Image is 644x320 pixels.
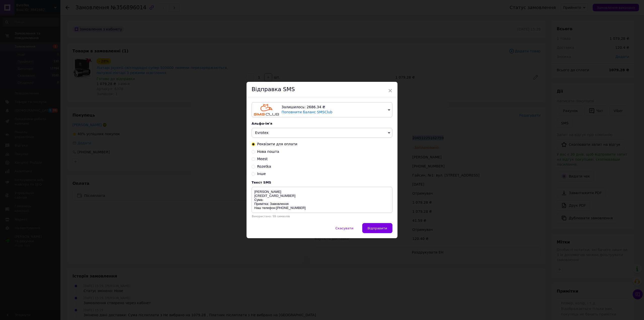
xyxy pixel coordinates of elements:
span: × [388,86,392,95]
div: Відправка SMS [247,82,397,97]
a: Поповнити баланс SMSClub [281,110,332,114]
div: Залишилось: 2686.34 ₴ [281,105,386,110]
span: Evrotex [255,131,268,135]
span: Альфа-ім'я [252,122,272,125]
span: Реквізити для оплати [257,142,297,146]
span: Meest [257,157,268,161]
textarea: [PERSON_NAME] [CREDIT_CARD_NUMBER] Сума- Примітка: Замовлення Наш телефон:[PHONE_NUMBER] [252,187,392,213]
span: Нова пошта [257,150,279,154]
span: Відправити [368,226,387,230]
span: Інше [257,172,266,176]
button: Відправити [362,223,392,233]
button: Скасувати [330,223,358,233]
span: Rozetka [257,164,271,168]
div: Текст SMS [252,181,392,184]
div: Використано: 99 символів [252,215,392,218]
span: Скасувати [335,226,353,230]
